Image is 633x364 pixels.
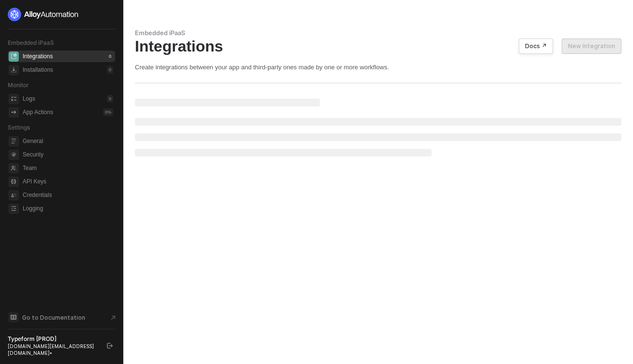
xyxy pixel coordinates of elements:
[107,95,113,103] div: 0
[9,107,19,117] span: icon-app-actions
[9,204,19,214] span: logging
[525,42,547,50] div: Docs ↗
[562,39,621,54] button: New Integration
[8,8,115,21] a: logo
[8,124,30,131] span: Settings
[23,203,113,214] span: Logging
[107,52,113,60] div: 0
[23,108,53,117] div: App Actions
[8,335,98,343] div: Typeform [PROD]
[9,150,19,160] span: security
[135,63,621,71] div: Create integrations between your app and third-party ones made by one or more workflows.
[9,94,19,104] span: icon-logs
[135,29,621,37] div: Embedded iPaaS
[9,65,19,75] span: installations
[23,176,113,187] span: API Keys
[108,313,118,323] span: document-arrow
[107,343,113,349] span: logout
[9,52,19,62] span: integrations
[23,52,53,61] div: Integrations
[519,39,553,54] button: Docs ↗
[9,190,19,200] span: credentials
[135,37,621,55] div: Integrations
[23,162,113,174] span: Team
[23,149,113,160] span: Security
[23,189,113,201] span: Credentials
[9,163,19,173] span: team
[9,136,19,146] span: general
[8,81,29,89] span: Monitor
[22,313,85,322] span: Go to Documentation
[8,343,98,356] div: [DOMAIN_NAME][EMAIL_ADDRESS][DOMAIN_NAME] •
[8,8,79,21] img: logo
[23,66,53,74] div: Installations
[23,95,35,103] div: Logs
[8,312,116,323] a: Knowledge Base
[8,39,54,46] span: Embedded iPaaS
[103,108,113,116] div: 0 %
[107,66,113,74] div: 0
[9,312,18,322] span: documentation
[9,177,19,187] span: api-key
[23,135,113,147] span: General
